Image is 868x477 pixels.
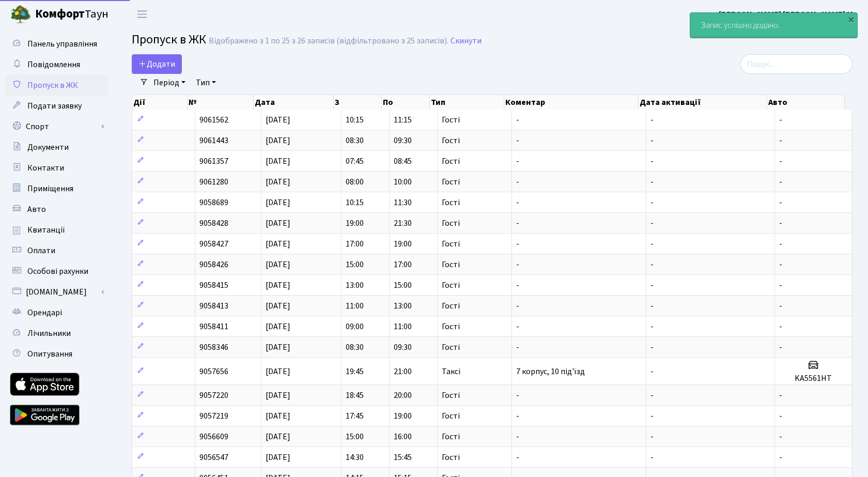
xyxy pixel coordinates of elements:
[266,135,290,146] span: [DATE]
[442,198,460,207] span: Гості
[650,135,654,146] span: -
[451,36,482,46] a: Скинути
[346,156,364,167] span: 07:45
[394,390,412,401] span: 20:00
[27,245,55,256] span: Оплати
[346,259,364,270] span: 15:00
[346,390,364,401] span: 18:45
[10,4,31,25] img: logo.png
[650,321,654,332] span: -
[516,390,519,401] span: -
[779,197,782,208] span: -
[5,54,109,75] a: Повідомлення
[779,410,782,422] span: -
[394,176,412,188] span: 10:00
[779,431,782,442] span: -
[394,410,412,422] span: 19:00
[266,238,290,250] span: [DATE]
[149,74,190,91] a: Період
[442,136,460,145] span: Гості
[129,6,155,23] button: Переключити навігацію
[27,348,72,360] span: Опитування
[650,197,654,208] span: -
[719,9,856,20] b: [PERSON_NAME] [PERSON_NAME] М.
[650,259,654,270] span: -
[27,183,73,194] span: Приміщення
[346,218,364,229] span: 19:00
[394,300,412,312] span: 13:00
[5,302,109,323] a: Орендарі
[346,238,364,250] span: 17:00
[516,238,519,250] span: -
[266,452,290,463] span: [DATE]
[266,176,290,188] span: [DATE]
[516,431,519,442] span: -
[266,300,290,312] span: [DATE]
[394,366,412,377] span: 21:00
[266,197,290,208] span: [DATE]
[779,300,782,312] span: -
[199,197,228,208] span: 9058689
[27,80,78,91] span: Пропуск в ЖК
[346,114,364,126] span: 10:15
[442,302,460,310] span: Гості
[779,342,782,353] span: -
[779,390,782,401] span: -
[199,259,228,270] span: 9058426
[690,13,857,38] div: Запис успішно додано.
[516,342,519,353] span: -
[394,431,412,442] span: 16:00
[346,431,364,442] span: 15:00
[346,197,364,208] span: 10:15
[27,307,62,318] span: Орендарі
[650,410,654,422] span: -
[516,135,519,146] span: -
[5,137,109,158] a: Документи
[442,433,460,441] span: Гості
[132,54,182,74] a: Додати
[394,135,412,146] span: 09:30
[650,366,654,377] span: -
[5,34,109,54] a: Панель управління
[27,162,64,174] span: Контакти
[27,224,65,236] span: Квитанції
[442,391,460,399] span: Гості
[266,156,290,167] span: [DATE]
[516,156,519,167] span: -
[199,218,228,229] span: 9058428
[442,219,460,227] span: Гості
[266,431,290,442] span: [DATE]
[394,114,412,126] span: 11:15
[779,452,782,463] span: -
[199,321,228,332] span: 9058411
[779,259,782,270] span: -
[779,114,782,126] span: -
[394,452,412,463] span: 15:45
[266,259,290,270] span: [DATE]
[779,321,782,332] span: -
[199,114,228,126] span: 9061562
[516,321,519,332] span: -
[516,410,519,422] span: -
[504,95,639,110] th: Коментар
[394,321,412,332] span: 11:00
[199,390,228,401] span: 9057220
[779,238,782,250] span: -
[719,8,856,21] a: [PERSON_NAME] [PERSON_NAME] М.
[650,431,654,442] span: -
[266,218,290,229] span: [DATE]
[442,367,460,376] span: Таксі
[779,374,848,383] h5: KA5561HT
[192,74,220,91] a: Тип
[346,452,364,463] span: 14:30
[5,240,109,261] a: Оплати
[650,114,654,126] span: -
[199,366,228,377] span: 9057656
[27,328,71,339] span: Лічильники
[266,390,290,401] span: [DATE]
[650,300,654,312] span: -
[650,390,654,401] span: -
[779,135,782,146] span: -
[779,218,782,229] span: -
[442,260,460,269] span: Гості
